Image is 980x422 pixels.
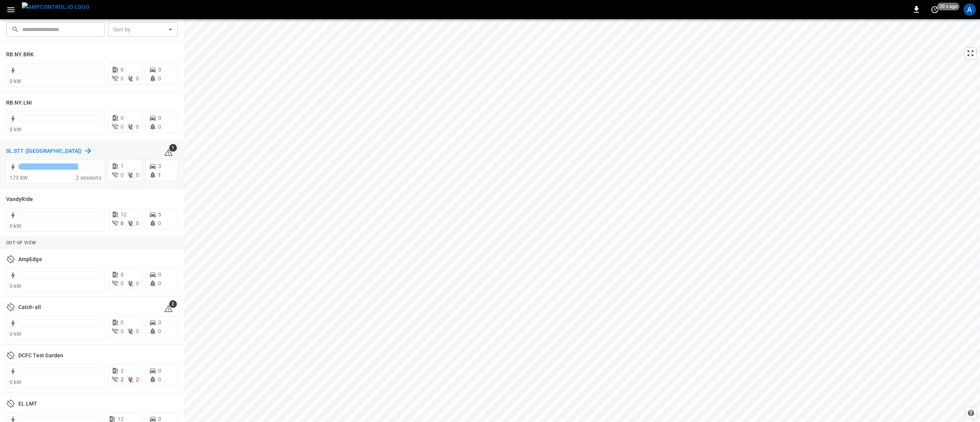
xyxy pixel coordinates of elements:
span: 0 [121,115,124,121]
button: set refresh interval [929,3,941,16]
span: 0 [121,319,124,325]
span: 0 [158,115,161,121]
span: 0 [158,319,161,325]
span: 0 [136,172,139,178]
span: 6 [121,220,124,226]
span: 12 [121,211,127,218]
span: 3 [158,163,161,169]
strong: Out of View [6,240,36,245]
span: 1 [121,163,124,169]
span: 0 [136,124,139,130]
span: 0 [158,124,161,130]
span: 0 kW [10,379,21,385]
span: 5 [158,211,161,218]
span: 0 [158,328,161,334]
span: 0 [136,280,139,286]
span: 0 kW [10,283,21,289]
span: 0 [121,75,124,82]
h6: EL.LMT [18,400,38,408]
h6: DCFC Test Garden [18,352,64,360]
span: 0 [158,220,161,226]
span: 0 kW [10,331,21,337]
h6: AmpEdge [18,255,42,264]
span: 0 [158,416,161,422]
span: 0 [121,272,124,278]
span: 0 [136,328,139,334]
span: 0 [158,67,161,73]
span: 0 [121,328,124,334]
span: 0 [158,368,161,374]
span: 2 [136,376,139,383]
span: 0 [121,67,124,73]
span: 0 [158,75,161,82]
span: 0 [158,280,161,286]
span: 2 sessions [76,175,101,181]
h6: Catch-all [18,303,41,312]
div: profile-icon [964,3,976,16]
img: ampcontrol.io logo [22,2,90,12]
span: 0 kW [10,126,21,132]
h6: SL.STT (Statesville) [6,147,82,155]
span: 0 [136,220,139,226]
h6: RB.NY.LNI [6,99,32,107]
span: 2 [169,300,177,308]
span: 12 [118,416,124,422]
span: 0 [121,124,124,130]
span: 1 [158,172,161,178]
span: 0 [158,272,161,278]
span: 0 [136,75,139,82]
span: 0 kW [10,223,21,229]
span: 1 [169,144,177,152]
span: 2 [121,368,124,374]
span: 0 kW [10,78,21,84]
h6: VandyRide [6,195,33,204]
span: 0 [158,376,161,383]
span: 20 s ago [937,3,960,10]
h6: RB.NY.BRK [6,51,34,59]
span: 2 [121,376,124,383]
span: 173 kW [10,175,28,181]
span: 0 [121,172,124,178]
span: 0 [121,280,124,286]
